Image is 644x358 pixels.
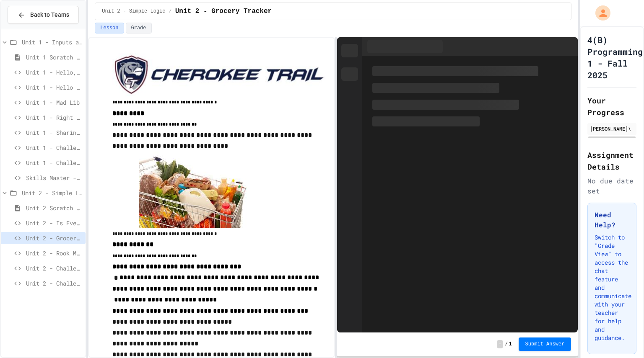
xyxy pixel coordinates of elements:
[595,210,629,230] h3: Need Help?
[26,234,82,242] span: Unit 2 - Grocery Tracker
[22,38,82,46] span: Unit 1 - Inputs and Numbers
[26,98,82,107] span: Unit 1 - Mad Lib
[26,113,82,122] span: Unit 1 - Right Triangle Calculator
[26,143,82,152] span: Unit 1 - Challenge Project - Cat Years Calculator
[509,341,512,348] span: 1
[587,95,636,118] h2: Your Progress
[26,203,82,212] span: Unit 2 Scratch File
[22,188,82,197] span: Unit 2 - Simple Logic
[102,8,165,15] span: Unit 2 - Simple Logic
[26,264,82,273] span: Unit 2 - Challenge Project - Type of Triangle
[519,337,571,351] button: Submit Answer
[497,340,503,348] span: -
[587,176,636,196] div: No due date set
[95,23,124,33] button: Lesson
[26,128,82,137] span: Unit 1 - Sharing Cookies
[505,341,508,348] span: /
[587,149,636,173] h2: Assignment Details
[590,125,634,132] div: [PERSON_NAME]\
[26,68,82,77] span: Unit 1 - Hello, World!
[525,341,565,348] span: Submit Answer
[126,23,152,33] button: Grade
[595,233,629,342] p: Switch to "Grade View" to access the chat feature and communicate with your teacher for help and ...
[26,279,82,288] span: Unit 2 - Challenge Project - Colors on Chessboard
[26,83,82,92] span: Unit 1 - Hello _____
[175,6,272,16] span: Unit 2 - Grocery Tracker
[8,6,79,24] button: Back to Teams
[587,34,643,81] h1: 4(B) Programming 1 - Fall 2025
[26,219,82,227] span: Unit 2 - Is Even?
[26,173,82,182] span: Skills Master - Unit 1 - Parakeet Calculator
[169,8,172,15] span: /
[26,158,82,167] span: Unit 1 - Challenge Project - Ancient Pyramid
[26,53,82,62] span: Unit 1 Scratch File
[26,249,82,258] span: Unit 2 - Rook Move
[30,10,69,19] span: Back to Teams
[587,3,613,23] div: My Account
